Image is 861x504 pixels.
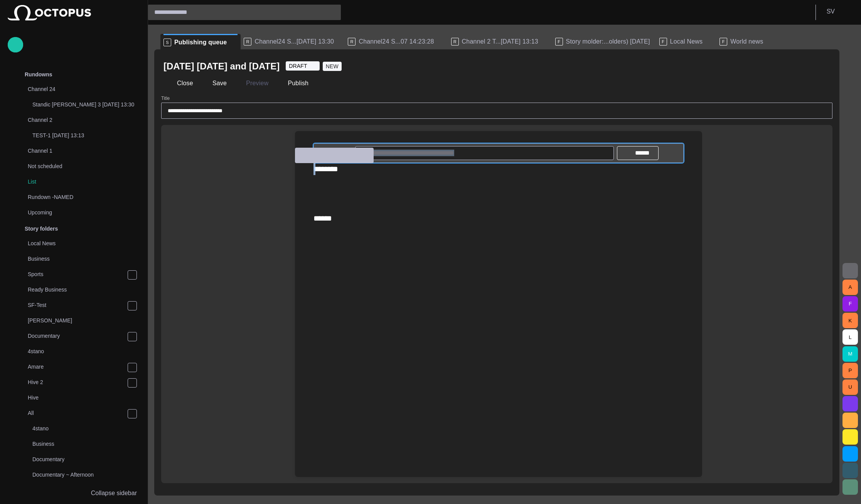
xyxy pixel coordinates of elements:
button: Publish [274,76,311,90]
p: Sports [28,270,127,278]
p: S [163,39,171,46]
p: R [244,38,251,46]
div: Ready Business [12,283,140,298]
span: World news [730,38,763,46]
ul: main menu [8,67,140,485]
div: Documentary ~ Afternoon [17,468,140,483]
p: R [451,38,459,46]
span: NEW [326,62,339,70]
span: Publishing queue [174,39,227,46]
span: Local News [670,38,703,46]
p: F [659,38,667,46]
div: Business [17,437,140,452]
div: RChannel24 S...07 14:23:28 [345,34,448,49]
p: Documentary [32,455,140,463]
div: TEST-1 [DATE] 13:13 [17,128,140,144]
p: Upcoming [28,209,125,216]
p: Channel 2 [28,116,125,124]
p: Story folders [25,225,58,233]
div: [PERSON_NAME] [12,314,140,329]
p: Documentary [28,332,127,340]
p: Standic [PERSON_NAME] 3 [DATE] 13:30 [32,101,140,108]
p: TEST-1 [DATE] 13:13 [32,131,140,139]
p: Business [28,255,140,263]
p: Business [32,440,140,448]
button: Close [163,76,196,90]
span: Channel24 S...07 14:23:28 [359,38,434,46]
p: Hive 2 [28,378,127,386]
p: 4stano [28,347,140,355]
p: Amare [28,363,127,371]
p: Channel 24 [28,85,125,93]
p: Ready Business [28,286,140,293]
div: FLocal News [656,34,717,49]
button: SV [821,5,856,19]
div: List [12,175,140,190]
p: Rundowns [25,71,52,78]
p: Not scheduled [28,162,125,170]
button: M [842,346,858,362]
span: Channel 2 T...[DATE] 13:13 [462,38,538,46]
button: Save [199,76,229,90]
button: L [842,329,858,345]
div: SF-Test [12,298,140,314]
button: P [842,363,858,378]
div: 4stano [17,421,140,437]
button: Collapse sidebar [8,485,140,501]
p: Channel 1 [28,147,125,155]
div: FStory molder:...olders) [DATE] [552,34,656,49]
p: 4stano [32,425,140,432]
h2: today tomorrow and yesterday [163,60,280,72]
div: Business [12,252,140,267]
div: FWorld news [716,34,777,49]
div: Hive 2 [12,375,140,391]
button: DRAFT [286,61,320,71]
p: Local News [28,239,140,247]
button: U [842,379,858,395]
p: S V [827,7,835,16]
p: Collapse sidebar [91,489,137,498]
span: DRAFT [289,62,307,70]
div: Local News [12,236,140,252]
p: [PERSON_NAME] [28,317,140,324]
div: Hive [12,391,140,406]
p: F [719,38,727,46]
img: Octopus News Room [8,5,91,20]
div: RChannel24 S...[DATE] 13:30 [241,34,345,49]
div: Amare [12,360,140,375]
div: RChannel 2 T...[DATE] 13:13 [448,34,552,49]
span: Story molder:...olders) [DATE] [566,38,650,46]
div: 4stano [12,344,140,360]
label: Title [161,95,170,102]
div: SPublishing queue [160,34,241,49]
button: A [842,280,858,295]
p: List [28,178,140,185]
p: R [348,38,356,46]
p: SF-Test [28,301,127,309]
button: F [842,296,858,312]
div: Documentary [12,329,140,344]
p: Hive [28,394,140,401]
div: Sports [12,267,140,283]
p: Documentary ~ Afternoon [32,471,140,479]
button: K [842,313,858,328]
p: All [28,409,127,417]
p: Rundown -NAMED [28,193,125,201]
div: Documentary [17,452,140,468]
p: F [555,38,563,46]
div: Standic [PERSON_NAME] 3 [DATE] 13:30 [17,98,140,113]
span: Channel24 S...[DATE] 13:30 [254,38,334,46]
